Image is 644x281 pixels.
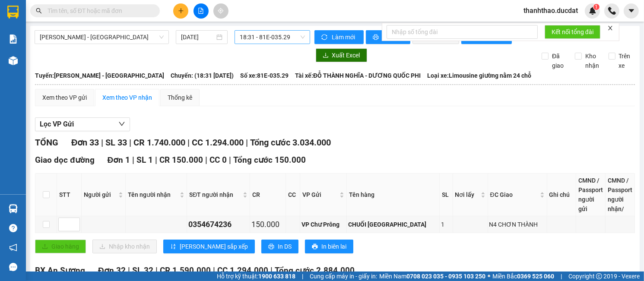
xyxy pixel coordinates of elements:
span: | [155,155,157,165]
div: CMND / Passport người nhận/ [608,176,632,214]
input: 12/08/2025 [181,32,215,42]
button: downloadNhập kho nhận [92,240,157,253]
div: VP Chư Prông [301,220,345,229]
th: Tên hàng [347,174,440,216]
span: printer [373,34,380,41]
span: aim [218,8,224,14]
span: SL 1 [136,155,153,165]
span: Gia Lai - Sài Gòn [40,31,164,44]
span: download [323,52,329,59]
span: | [270,265,273,275]
button: syncLàm mới [314,30,364,44]
span: | [155,265,158,275]
span: In biên lai [321,242,346,251]
img: logo-vxr [7,6,19,19]
span: [PERSON_NAME] sắp xếp [180,242,248,251]
span: CC 0 [209,155,227,165]
span: message [9,263,17,271]
button: sort-ascending[PERSON_NAME] sắp xếp [163,240,255,253]
div: Xem theo VP gửi [42,93,87,102]
strong: 1900 633 818 [258,273,295,280]
b: Tuyến: [PERSON_NAME] - [GEOGRAPHIC_DATA] [35,72,164,79]
span: Tổng cước 3.034.000 [250,137,331,148]
span: SĐT người nhận [189,190,241,199]
button: printerIn phơi [366,30,410,44]
span: Giao dọc đường [35,155,95,165]
span: Đơn 32 [98,265,126,275]
div: N4 CHƠN THÀNH [489,220,546,229]
span: copyright [596,273,602,279]
span: thanhthao.ducdat [517,5,585,16]
span: printer [312,243,318,250]
span: 18:31 - 81E-035.29 [240,31,305,44]
img: solution-icon [9,35,18,44]
span: | [302,272,303,281]
span: ĐC Giao [490,190,538,199]
span: ⚪️ [488,275,490,278]
span: Làm mới [332,32,357,42]
th: SL [440,174,453,216]
span: close [607,25,613,31]
span: Kho nhận [582,51,603,70]
span: CR 1.740.000 [133,137,185,148]
span: TỔNG [35,137,58,148]
span: In DS [278,242,292,251]
span: Hỗ trợ kỹ thuật: [217,272,295,281]
span: Tổng cước 2.884.000 [275,265,355,275]
span: Cung cấp máy in - giấy in: [310,272,377,281]
span: | [129,137,131,148]
th: CC [286,174,300,216]
button: printerIn biên lai [305,240,353,253]
div: CHUỐI [GEOGRAPHIC_DATA] [348,220,438,229]
span: Xuất Excel [332,51,360,60]
th: Ghi chú [547,174,576,216]
img: icon-new-feature [589,7,596,15]
span: | [101,137,103,148]
span: | [187,137,190,148]
span: Miền Bắc [492,272,554,281]
span: CR 150.000 [159,155,203,165]
span: CR 1.590.000 [160,265,211,275]
span: Nơi lấy [455,190,479,199]
span: Số xe: 81E-035.29 [240,71,289,80]
span: Tổng cước 150.000 [233,155,306,165]
input: Tìm tên, số ĐT hoặc mã đơn [48,6,149,16]
span: Chuyến: (18:31 [DATE]) [171,71,234,80]
div: 0354674236 [188,218,248,230]
button: plus [173,3,188,19]
button: caret-down [624,3,639,19]
div: Thống kê [168,93,192,102]
span: search [36,8,42,14]
span: Loại xe: Limousine giường nằm 24 chỗ [427,71,531,80]
img: phone-icon [608,7,616,15]
button: printerIn DS [261,240,298,253]
span: Tên người nhận [128,190,178,199]
span: CC 1.294.000 [217,265,268,275]
td: 0354674236 [187,216,250,233]
img: warehouse-icon [9,204,18,213]
input: Nhập số tổng đài [387,25,538,39]
button: aim [213,3,228,19]
span: | [213,265,215,275]
span: Trên xe [615,51,635,70]
span: SL 32 [132,265,153,275]
span: notification [9,243,17,252]
span: BX An Sương [35,265,85,275]
span: down [118,120,125,127]
div: 1 [441,220,451,229]
span: Miền Nam [379,272,485,281]
th: CR [250,174,286,216]
sup: 1 [593,4,600,10]
span: Người gửi [84,190,117,199]
span: CC 1.294.000 [192,137,244,148]
span: caret-down [628,7,635,15]
span: question-circle [9,224,17,232]
span: SL 33 [105,137,127,148]
strong: 0708 023 035 - 0935 103 250 [406,273,485,280]
button: Lọc VP Gửi [35,117,130,131]
div: Xem theo VP nhận [102,93,152,102]
span: | [229,155,231,165]
th: STT [57,174,82,216]
span: Lọc VP Gửi [40,119,74,129]
button: uploadGiao hàng [35,240,86,253]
